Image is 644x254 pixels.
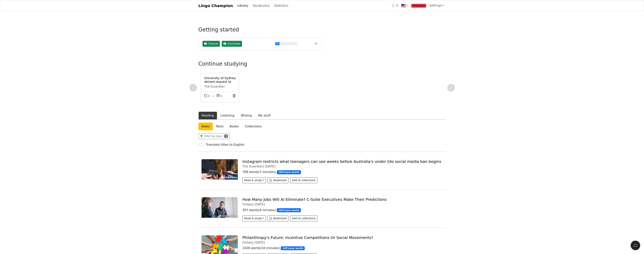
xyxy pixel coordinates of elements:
[226,123,242,130] a: Books
[224,134,228,138] span: 4
[429,4,442,7] span: Settings
[228,42,240,46] span: Overview
[242,177,266,183] button: Read & study
[242,215,266,221] button: Read & study
[202,159,238,180] img: 6880.jpg
[242,170,442,174] p: 708 words ( 7 minutes )
[251,2,271,10] a: Vocabulary
[410,2,428,10] a: Free plan
[202,197,238,218] img: 0x0.jpg
[242,159,441,164] a: Instagram restricts what teenagers can see weeks before Australia's under-16s social media ban be...
[255,112,274,120] button: My stuff
[273,2,290,10] a: Statistics
[242,123,265,130] a: Collections
[401,3,406,8] img: us.svg
[277,208,301,212] span: 100 % new words
[242,165,442,168] div: The Guardian |
[396,3,398,8] span: 0
[222,41,242,47] span: Overview
[204,85,236,88] div: The Guardian
[236,2,250,10] a: Library
[265,165,275,168] span: [DATE]
[411,4,426,8] span: Free plan
[198,123,213,130] a: News
[255,203,265,206] span: [DATE]
[268,177,289,183] button: Bookmark
[238,112,255,120] button: Writing
[428,2,446,9] a: Settings
[198,27,322,36] h3: Getting started
[290,177,317,183] button: Add to collections
[255,241,265,244] span: [DATE]
[198,2,233,10] a: Lingo Champion
[242,208,442,212] p: 357 words ( 4 minutes )
[198,61,332,67] h3: Continue studying
[242,197,387,202] a: How Many Jobs Will AI Eliminate? C-Suite Executives Make Their Predictions
[198,112,217,120] button: Reading
[204,76,236,98] a: University of Sydney denied request to increase international student enrolments next year
[242,235,373,240] a: Philanthropy's Future: Incentive Competitions Or Social Movements?
[206,143,244,146] h6: Translate titles to English
[213,123,227,130] a: Texts
[242,246,442,250] p: 1026 words ( 10 minutes )
[390,2,400,10] a: 0
[208,42,218,46] span: Tutorial
[199,38,322,50] button: TutorialOverview20%
[290,215,317,221] button: Add to collections
[198,133,230,139] button: Filter by topic4
[242,241,442,244] div: Forbes |
[268,215,289,221] button: Bookmark
[202,41,220,47] span: Tutorial
[242,203,442,206] div: Forbes |
[275,42,279,45] div: 20%
[217,112,238,120] button: Listening
[281,246,305,250] span: 100 % new words
[277,170,301,174] span: 100 % new words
